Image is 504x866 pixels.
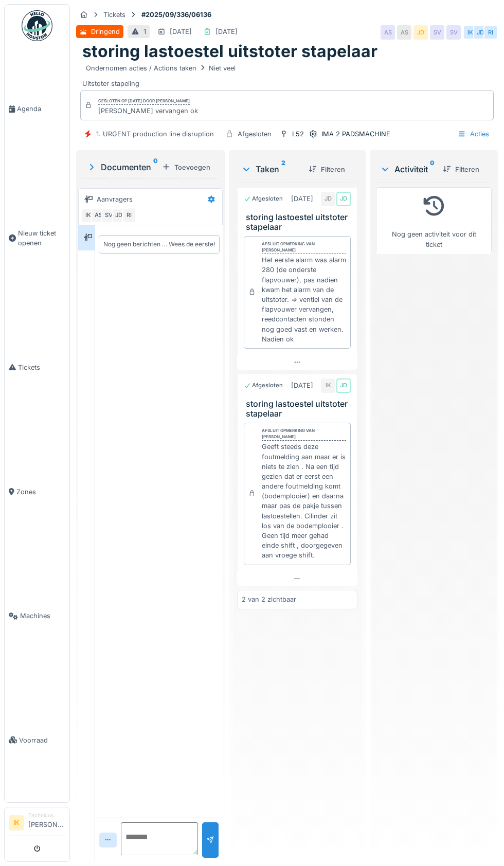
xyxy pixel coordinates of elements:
div: Het eerste alarm was alarm 280 (de onderste flapvouwer), pas nadien kwam het alarm van de uitstot... [262,255,346,344]
span: Machines [20,611,65,621]
a: Agenda [5,47,69,171]
div: Nog geen berichten … Wees de eerste! [103,240,215,249]
h3: storing lastoestel uitstoter stapelaar [246,399,353,419]
div: Ondernomen acties / Actions taken Niet veel [86,63,236,73]
sup: 0 [430,163,435,175]
div: AS [91,208,105,223]
div: JD [336,192,351,206]
div: IK [81,208,95,223]
div: IK [463,25,477,40]
a: IK Technicus[PERSON_NAME] [9,811,65,836]
div: [DATE] [291,194,313,204]
div: JD [413,25,428,40]
h1: storing lastoestel uitstoter stapelaar [82,42,377,61]
div: Filteren [439,163,483,176]
div: Afsluit opmerking van [PERSON_NAME] [262,427,346,441]
sup: 0 [153,161,158,173]
div: Technicus [28,811,65,819]
div: RI [483,25,498,40]
div: SV [430,25,444,40]
div: [DATE] [291,381,313,390]
a: Tickets [5,305,69,430]
div: Afsluit opmerking van [PERSON_NAME] [262,241,346,254]
div: Taken [241,163,300,175]
div: IMA 2 PADSMACHINE [321,129,390,139]
div: 1 [143,27,146,37]
div: AS [397,25,411,40]
div: Tickets [103,10,125,20]
div: JD [336,378,351,393]
div: 1. URGENT production line disruption [96,129,214,139]
a: Nieuw ticket openen [5,171,69,305]
li: [PERSON_NAME] [28,811,65,834]
a: Zones [5,429,69,554]
h3: storing lastoestel uitstoter stapelaar [246,212,353,232]
div: Afgesloten [238,129,272,139]
div: RI [122,208,136,223]
div: Nog geen activiteit voor dit ticket [383,192,485,249]
span: Agenda [17,104,65,114]
div: JD [112,208,126,223]
div: Filteren [304,163,349,176]
div: [DATE] [215,27,238,37]
div: Afgesloten [244,194,283,203]
div: Documenten [86,161,158,173]
div: Activiteit [380,163,435,175]
a: Machines [5,554,69,678]
img: Badge_color-CXgf-gQk.svg [22,10,52,41]
div: Uitstoter stapeling [82,62,492,88]
div: SV [101,208,116,223]
div: JD [321,192,335,206]
span: Tickets [18,363,65,372]
li: IK [9,815,24,831]
div: Aanvragers [97,194,133,204]
div: [PERSON_NAME] vervangen ok [98,106,198,116]
a: Voorraad [5,678,69,803]
div: L52 [292,129,304,139]
div: JD [473,25,488,40]
div: [DATE] [170,27,192,37]
strong: #2025/09/336/06136 [137,10,215,20]
div: SV [446,25,461,40]
div: Gesloten op [DATE] door [PERSON_NAME] [98,98,190,105]
div: Toevoegen [158,160,214,174]
div: AS [381,25,395,40]
div: IK [321,378,335,393]
div: Afgesloten [244,381,283,390]
span: Zones [16,487,65,497]
span: Voorraad [19,735,65,745]
div: 2 van 2 zichtbaar [242,594,296,604]
div: Acties [453,127,494,141]
sup: 2 [281,163,285,175]
div: Dringend [91,27,120,37]
div: Geeft steeds deze foutmelding aan maar er is niets te zien . Na een tijd gezien dat er eerst een ... [262,442,346,560]
span: Nieuw ticket openen [18,228,65,248]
